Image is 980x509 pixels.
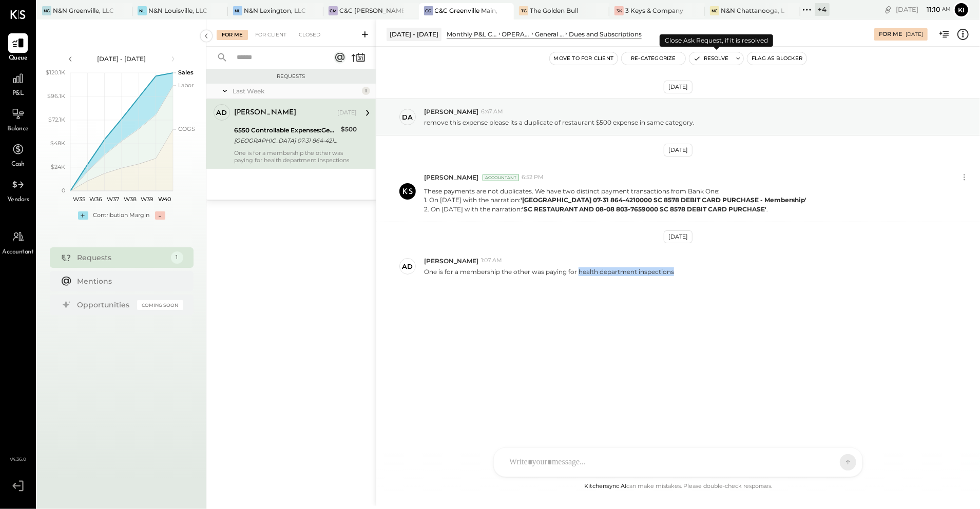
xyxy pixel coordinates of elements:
[78,54,165,63] div: [DATE] - [DATE]
[47,92,65,100] text: $96.1K
[7,195,29,205] span: Vendors
[53,6,114,15] div: N&N Greenville, LLC
[721,6,785,15] div: N&N Chattanooga, LLC
[660,34,773,47] div: Close Ask Request, if it is resolved
[519,6,528,15] div: TG
[141,195,153,203] text: W39
[424,257,478,265] span: [PERSON_NAME]
[402,112,413,122] div: da
[42,6,51,15] div: NG
[12,89,24,99] span: P&L
[78,300,132,310] div: Opportunities
[337,109,357,117] div: [DATE]
[521,196,806,204] strong: '[GEOGRAPHIC_DATA] 07-31 864-4210000 SC 8578 DEBIT CARD PURCHASE - Membership'
[883,4,893,15] div: copy link
[250,30,292,40] div: For Client
[158,195,170,203] text: W40
[11,160,25,169] span: Cash
[217,30,248,40] div: For Me
[339,6,403,15] div: C&C [PERSON_NAME] LLC
[815,3,830,16] div: + 4
[234,125,338,135] div: 6550 Controllable Expenses:General & Administrative Expenses:Dues and Subscriptions
[435,6,499,15] div: C&C Greenville Main, LLC
[424,107,478,116] span: [PERSON_NAME]
[879,30,902,38] div: For Me
[341,124,357,134] div: $500
[48,116,65,123] text: $72.1K
[689,52,733,65] button: Resolve
[424,118,695,127] p: remove this expense please its a duplicate of restaurant $500 expense in same category.
[664,230,693,243] div: [DATE]
[664,144,693,156] div: [DATE]
[233,6,242,15] div: NL
[481,257,502,265] span: 1:07 AM
[217,108,227,118] div: ad
[89,195,102,203] text: W36
[664,81,693,93] div: [DATE]
[362,87,370,95] div: 1
[447,30,497,38] div: Monthly P&L Comparison
[124,195,137,203] text: W38
[72,195,85,203] text: W35
[234,108,296,118] div: [PERSON_NAME]
[212,73,371,80] div: Requests
[178,125,195,132] text: COGS
[522,205,766,213] strong: 'SC RESTAURANT AND 08-08 803-7659000 SC 8578 DEBIT CARD PURCHASE'
[107,195,119,203] text: W37
[614,6,624,15] div: 3K
[1,69,35,99] a: P&L
[481,108,503,116] span: 6:47 AM
[51,163,65,170] text: $24K
[138,6,147,15] div: NL
[550,52,618,65] button: Move to for client
[78,276,178,286] div: Mentions
[50,140,65,147] text: $48K
[1,104,35,134] a: Balance
[244,6,306,15] div: N&N Lexington, LLC
[234,135,338,146] div: [GEOGRAPHIC_DATA] 07-31 864-4210000 SC 8578 DEBIT CARD PURCHASE-Membership
[3,248,34,257] span: Accountant
[387,28,441,41] div: [DATE] - [DATE]
[233,87,359,95] div: Last Week
[9,54,28,63] span: Queue
[7,125,29,134] span: Balance
[148,6,207,15] div: N&N Louisville, LLC
[622,52,685,65] button: Re-Categorize
[535,30,564,38] div: General & Administrative Expenses
[953,2,970,18] button: Ki
[329,6,338,15] div: CM
[178,69,194,76] text: Sales
[171,251,183,264] div: 1
[569,30,642,38] div: Dues and Subscriptions
[424,267,674,276] p: One is for a membership the other was paying for health department inspections
[424,6,433,15] div: CG
[502,30,530,38] div: OPERATING EXPENSES (EBITDA)
[1,140,35,169] a: Cash
[178,82,194,89] text: Labor
[625,6,683,15] div: 3 Keys & Company
[424,187,808,213] p: These payments are not duplicates. We have two distinct payment transactions from Bank One: 1. On...
[906,31,923,38] div: [DATE]
[93,211,150,220] div: Contribution Margin
[62,187,65,194] text: 0
[234,149,357,164] div: One is for a membership the other was paying for health department inspections
[710,6,719,15] div: NC
[1,33,35,63] a: Queue
[78,252,166,263] div: Requests
[46,69,65,76] text: $120.1K
[402,262,413,271] div: ad
[530,6,578,15] div: The Golden Bull
[78,211,88,220] div: +
[155,211,165,220] div: -
[483,174,519,181] div: Accountant
[294,30,325,40] div: Closed
[896,5,951,14] div: [DATE]
[522,173,544,182] span: 6:52 PM
[1,227,35,257] a: Accountant
[747,52,806,65] button: Flag as Blocker
[137,300,183,310] div: Coming Soon
[1,175,35,205] a: Vendors
[424,173,478,182] span: [PERSON_NAME]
